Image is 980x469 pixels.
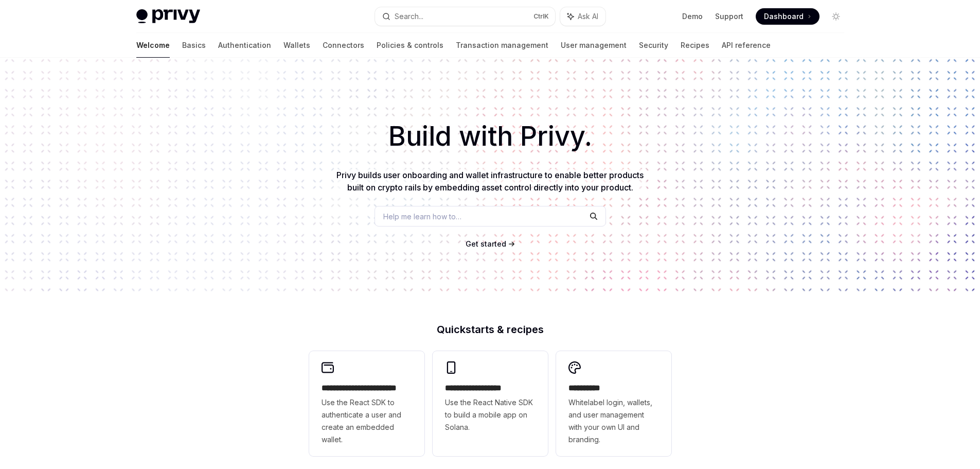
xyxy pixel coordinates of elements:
a: Demo [682,11,703,22]
a: Get started [466,239,506,249]
a: Authentication [218,33,271,58]
button: Toggle dark mode [828,8,844,25]
span: Dashboard [764,11,804,22]
a: Dashboard [756,8,819,25]
a: Policies & controls [377,33,443,58]
img: light logo [136,9,200,24]
span: Ask AI [578,11,598,22]
a: Recipes [681,33,709,58]
span: Ctrl K [533,12,549,21]
h1: Build with Privy. [16,116,964,157]
button: Search...CtrlK [375,7,555,26]
div: Search... [395,10,423,23]
a: **** *****Whitelabel login, wallets, and user management with your own UI and branding. [556,351,671,456]
a: User management [561,33,627,58]
a: API reference [722,33,771,58]
span: Whitelabel login, wallets, and user management with your own UI and branding. [568,396,659,446]
a: Welcome [136,33,170,58]
a: Basics [182,33,206,58]
a: Transaction management [456,33,548,58]
span: Get started [466,239,506,248]
span: Use the React Native SDK to build a mobile app on Solana. [445,396,536,433]
button: Ask AI [560,7,605,26]
span: Use the React SDK to authenticate a user and create an embedded wallet. [322,396,412,446]
a: **** **** **** ***Use the React Native SDK to build a mobile app on Solana. [433,351,548,456]
a: Security [639,33,668,58]
span: Privy builds user onboarding and wallet infrastructure to enable better products built on crypto ... [336,170,644,193]
a: Connectors [323,33,364,58]
h2: Quickstarts & recipes [309,324,671,335]
a: Support [715,11,743,22]
span: Help me learn how to… [383,211,461,222]
a: Wallets [283,33,310,58]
